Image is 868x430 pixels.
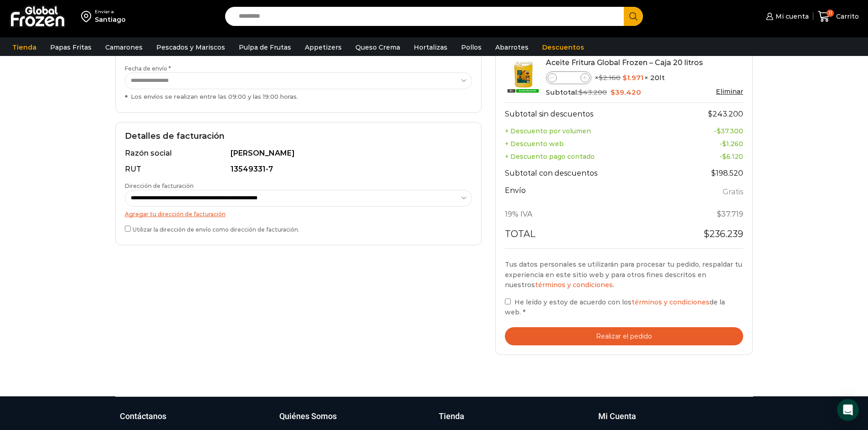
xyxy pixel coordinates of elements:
[611,88,641,96] bdi: 39.420
[535,281,613,289] a: términos y condiciones
[674,137,744,150] td: -
[125,211,226,218] a: Agregar tu dirección de facturación
[234,39,296,56] a: Pulpa de Frutas
[505,184,674,204] th: Envío
[8,39,41,56] a: Tienda
[351,39,405,56] a: Queso Crema
[773,12,809,21] span: Mi cuenta
[818,6,859,27] a: 11 Carrito
[722,140,726,148] span: $
[300,39,346,56] a: Appetizers
[708,110,743,118] bdi: 243.200
[546,71,744,84] div: × × 20lt
[505,259,744,290] p: Tus datos personales se utilizarán para procesar tu pedido, respaldar tu experiencia en este siti...
[231,148,467,159] div: [PERSON_NAME]
[704,228,709,239] span: $
[46,39,96,56] a: Papas Fritas
[505,204,674,225] th: 19% IVA
[231,164,467,175] div: 13549331-7
[101,39,147,56] a: Camarones
[81,9,95,24] img: address-field-icon.svg
[125,65,472,101] label: Fecha de envío *
[622,73,627,82] span: $
[674,150,744,163] td: -
[125,92,472,101] div: Los envíos se realizan entre las 09:00 y las 19:00 horas.
[632,298,709,306] a: términos y condiciones
[439,410,464,422] h3: Tienda
[523,308,525,316] abbr: requerido
[505,298,725,316] span: He leído y estoy de acuerdo con los de la web.
[505,298,511,304] input: He leído y estoy de acuerdo con lostérminos y condicionesde la web. *
[505,150,674,163] th: + Descuento pago contado
[557,72,580,83] input: Product quantity
[624,7,643,26] button: Search button
[723,186,743,199] label: Gratis
[505,163,674,184] th: Subtotal con descuentos
[95,9,126,15] div: Enviar a
[457,39,486,56] a: Pollos
[491,39,533,56] a: Abarrotes
[125,190,472,207] select: Dirección de facturación
[717,210,743,218] span: 37.719
[711,169,743,177] bdi: 198.520
[711,169,716,177] span: $
[834,12,859,21] span: Carrito
[125,226,131,232] input: Utilizar la dirección de envío como dirección de facturación.
[716,87,743,96] a: Eliminar
[722,152,743,161] bdi: 6.120
[764,7,808,25] a: Mi cuenta
[125,148,229,159] div: Razón social
[579,88,607,96] bdi: 43.200
[505,137,674,150] th: + Descuento web
[722,140,743,148] bdi: 1.260
[722,152,726,161] span: $
[125,224,472,233] label: Utilizar la dirección de envío como dirección de facturación.
[538,39,589,56] a: Descuentos
[546,58,703,67] a: Aceite Fritura Global Frozen – Caja 20 litros
[622,73,643,82] bdi: 1.971
[674,125,744,137] td: -
[704,228,743,239] bdi: 236.239
[546,87,744,97] div: Subtotal:
[717,127,743,135] bdi: 37.300
[505,125,674,137] th: + Descuento por volumen
[152,39,230,56] a: Pescados y Mariscos
[125,72,472,89] select: Fecha de envío * Los envíos se realizan entre las 09:00 y las 19:00 horas.
[717,210,721,218] span: $
[279,410,337,422] h3: Quiénes Somos
[409,39,452,56] a: Hortalizas
[611,88,615,96] span: $
[579,88,583,96] span: $
[717,127,721,135] span: $
[125,164,229,175] div: RUT
[599,73,621,82] bdi: 2.160
[505,327,744,346] button: Realizar el pedido
[505,225,674,248] th: Total
[125,182,472,207] label: Dirección de facturación
[95,15,126,24] div: Santiago
[598,410,636,422] h3: Mi Cuenta
[120,410,166,422] h3: Contáctanos
[599,73,603,82] span: $
[505,102,674,125] th: Subtotal sin descuentos
[837,399,859,421] div: Open Intercom Messenger
[708,110,713,118] span: $
[827,10,834,17] span: 11
[125,132,472,142] h2: Detalles de facturación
